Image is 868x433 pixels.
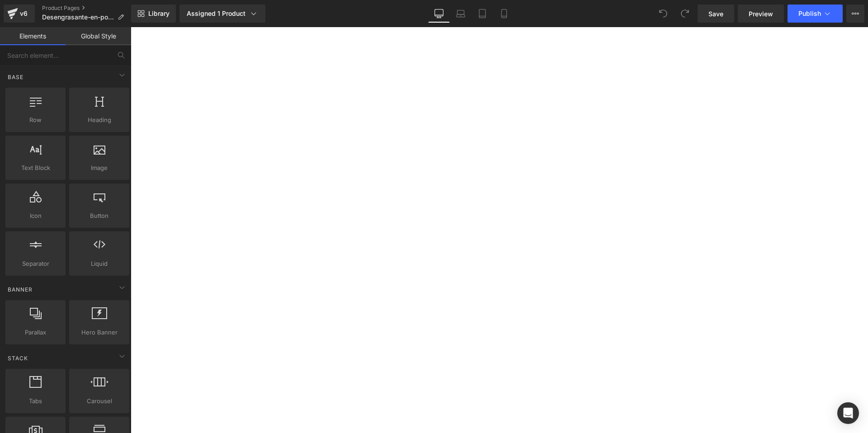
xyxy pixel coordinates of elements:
button: Publish [788,5,843,23]
div: Assigned 1 Product [187,9,258,18]
button: More [846,5,864,23]
span: Button [72,211,127,221]
span: Icon [8,211,63,221]
span: Parallax [8,328,63,337]
span: Tabs [8,396,63,406]
span: Base [7,73,24,81]
a: Global Style [66,27,131,45]
a: Mobile [493,5,515,23]
a: Desktop [428,5,450,23]
span: Separator [8,259,63,268]
a: v6 [4,5,35,23]
a: Product Pages [42,5,131,12]
span: Text Block [8,163,63,173]
span: Preview [749,9,773,19]
a: Preview [738,5,784,23]
span: Hero Banner [72,328,127,337]
span: Library [148,9,170,18]
span: Stack [7,354,29,362]
a: New Library [131,5,176,23]
a: Laptop [450,5,472,23]
span: Liquid [72,259,127,268]
span: Save [708,9,723,19]
button: Redo [676,5,694,23]
span: Row [8,115,63,125]
div: Open Intercom Messenger [837,402,859,424]
span: Publish [798,10,821,17]
span: Image [72,163,127,173]
span: Carousel [72,396,127,406]
span: Banner [7,285,33,294]
div: v6 [18,8,29,19]
span: Desengrasante-en-polvo [42,14,114,21]
span: Heading [72,115,127,125]
button: Undo [654,5,672,23]
a: Tablet [472,5,493,23]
